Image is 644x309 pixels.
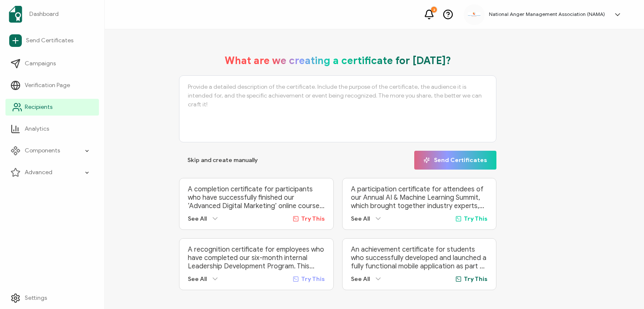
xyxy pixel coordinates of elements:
[25,125,49,133] span: Analytics
[5,31,99,50] a: Send Certificates
[25,294,47,302] span: Settings
[351,245,488,270] p: An achievement certificate for students who successfully developed and launched a fully functiona...
[301,276,325,283] span: Try This
[25,103,52,111] span: Recipients
[301,215,325,222] span: Try This
[5,121,99,137] a: Analytics
[25,59,56,68] span: Campaigns
[29,10,59,18] span: Dashboard
[489,11,605,17] h5: National Anger Management Association (NAMA)
[5,3,99,26] a: Dashboard
[25,168,52,177] span: Advanced
[187,157,258,163] span: Skip and create manually
[351,185,488,210] p: A participation certificate for attendees of our Annual AI & Machine Learning Summit, which broug...
[464,215,488,222] span: Try This
[188,215,207,222] span: See All
[9,6,22,23] img: sertifier-logomark-colored.svg
[25,81,70,90] span: Verification Page
[423,157,487,163] span: Send Certificates
[468,12,480,17] img: 3ca2817c-e862-47f7-b2ec-945eb25c4a6c.jpg
[188,245,325,270] p: A recognition certificate for employees who have completed our six-month internal Leadership Deve...
[179,151,266,170] button: Skip and create manually
[5,99,99,116] a: Recipients
[431,7,437,13] div: 2
[188,185,325,210] p: A completion certificate for participants who have successfully finished our ‘Advanced Digital Ma...
[25,147,60,155] span: Components
[225,54,451,67] h1: What are we creating a certificate for [DATE]?
[351,215,370,222] span: See All
[414,151,496,170] button: Send Certificates
[5,77,99,94] a: Verification Page
[5,55,99,72] a: Campaigns
[5,290,99,306] a: Settings
[351,276,370,283] span: See All
[26,36,73,45] span: Send Certificates
[464,276,488,283] span: Try This
[188,276,207,283] span: See All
